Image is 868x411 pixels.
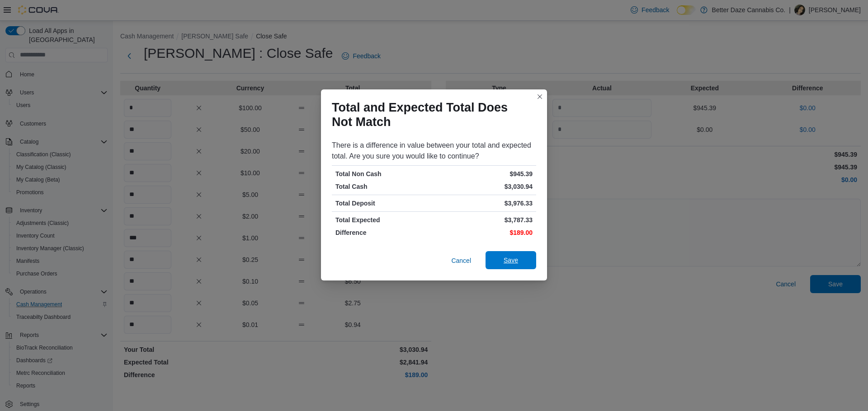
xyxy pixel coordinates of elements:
[486,251,536,269] button: Save
[436,169,533,178] p: $945.39
[436,228,533,237] p: $189.00
[332,140,536,162] div: There is a difference in value between your total and expected total. Are you sure you would like...
[335,182,432,191] p: Total Cash
[436,199,533,208] p: $3,976.33
[436,182,533,191] p: $3,030.94
[436,215,533,224] p: $3,787.33
[332,100,529,129] h1: Total and Expected Total Does Not Match
[451,256,471,265] span: Cancel
[335,169,432,178] p: Total Non Cash
[534,91,545,102] button: Closes this modal window
[504,256,518,265] span: Save
[335,228,432,237] p: Difference
[335,215,432,224] p: Total Expected
[448,252,475,270] button: Cancel
[335,199,432,208] p: Total Deposit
